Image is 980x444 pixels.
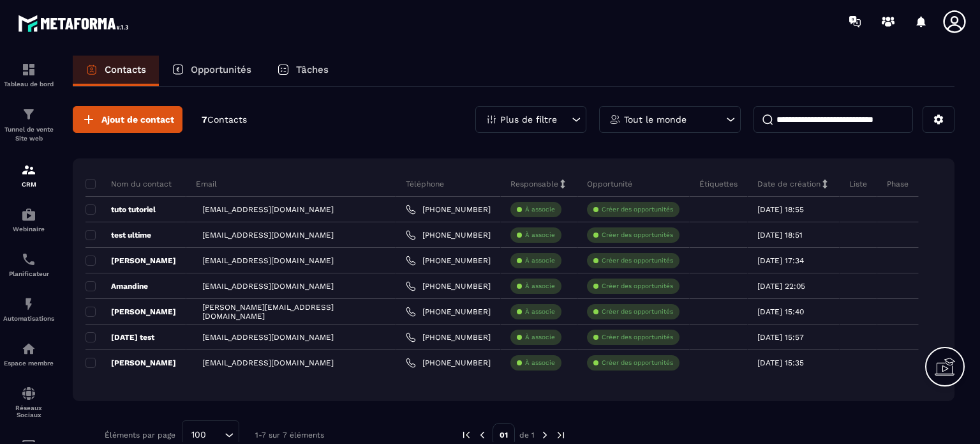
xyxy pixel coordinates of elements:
[539,429,551,441] img: next
[461,429,472,441] img: prev
[525,205,555,214] p: À associe
[849,179,867,189] p: Liste
[85,332,154,342] p: [DATE] test
[3,287,54,332] a: automationsautomationsAutomatisations
[3,125,54,143] p: Tunnel de vente Site web
[105,431,175,440] p: Éléments par page
[18,11,133,35] img: logo
[85,204,156,215] p: tuto tutoriel
[757,179,820,189] p: Date de création
[525,256,555,265] p: À associe
[264,56,341,86] a: Tâches
[3,52,54,97] a: formationformationTableau de bord
[406,179,444,189] p: Téléphone
[525,307,555,316] p: À associe
[3,97,54,153] a: formationformationTunnel de vente Site web
[3,270,54,277] p: Planificateur
[757,231,803,240] p: [DATE] 18:51
[73,106,182,133] button: Ajout de contact
[207,114,247,125] span: Contacts
[406,281,491,291] a: [PHONE_NUMBER]
[757,358,804,367] p: [DATE] 15:35
[21,386,36,401] img: social-network
[3,404,54,418] p: Réseaux Sociaux
[3,242,54,287] a: schedulerschedulerPlanificateur
[602,358,673,367] p: Créer des opportunités
[85,281,148,291] p: Amandine
[624,115,687,124] p: Tout le monde
[602,256,673,265] p: Créer des opportunités
[406,307,491,317] a: [PHONE_NUMBER]
[202,114,247,126] p: 7
[406,204,491,215] a: [PHONE_NUMBER]
[159,56,264,86] a: Opportunités
[406,358,491,368] a: [PHONE_NUMBER]
[296,64,329,75] p: Tâches
[101,113,174,126] span: Ajout de contact
[525,333,555,342] p: À associe
[887,179,909,189] p: Phase
[3,197,54,242] a: automationsautomationsWebinaire
[500,115,557,124] p: Plus de filtre
[21,107,36,122] img: formation
[3,315,54,322] p: Automatisations
[85,179,172,189] p: Nom du contact
[73,56,159,86] a: Contacts
[757,333,804,342] p: [DATE] 15:57
[3,360,54,367] p: Espace membre
[21,162,36,178] img: formation
[196,179,217,189] p: Email
[757,256,804,265] p: [DATE] 17:34
[406,256,491,266] a: [PHONE_NUMBER]
[525,282,555,291] p: À associe
[757,307,804,316] p: [DATE] 15:40
[85,230,151,240] p: test ultime
[699,179,738,189] p: Étiquettes
[3,376,54,428] a: social-networksocial-networkRéseaux Sociaux
[757,282,805,291] p: [DATE] 22:05
[3,80,54,88] p: Tableau de bord
[602,307,673,316] p: Créer des opportunités
[510,179,558,189] p: Responsable
[3,226,54,233] p: Webinaire
[525,231,555,240] p: À associe
[21,296,36,312] img: automations
[555,429,567,441] img: next
[3,153,54,197] a: formationformationCRM
[519,430,535,440] p: de 1
[525,358,555,367] p: À associe
[602,333,673,342] p: Créer des opportunités
[211,428,221,442] input: Search for option
[602,205,673,214] p: Créer des opportunités
[406,332,491,342] a: [PHONE_NUMBER]
[602,282,673,291] p: Créer des opportunités
[21,341,36,356] img: automations
[406,230,491,240] a: [PHONE_NUMBER]
[21,62,36,77] img: formation
[3,181,54,188] p: CRM
[757,205,804,214] p: [DATE] 18:55
[187,428,211,442] span: 100
[85,358,176,368] p: [PERSON_NAME]
[85,307,176,317] p: [PERSON_NAME]
[21,252,36,267] img: scheduler
[602,231,673,240] p: Créer des opportunités
[105,64,146,75] p: Contacts
[3,332,54,376] a: automationsautomationsEspace membre
[477,429,488,441] img: prev
[85,256,176,266] p: [PERSON_NAME]
[21,207,36,222] img: automations
[587,179,632,189] p: Opportunité
[255,431,324,440] p: 1-7 sur 7 éléments
[191,64,251,75] p: Opportunités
